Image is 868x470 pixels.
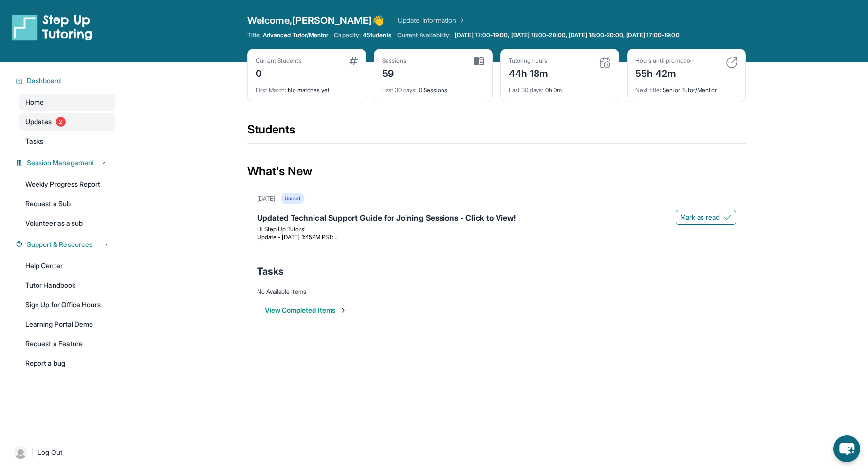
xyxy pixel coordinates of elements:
[256,57,302,65] div: Current Students
[56,117,66,127] span: 2
[27,158,94,168] span: Session Management
[257,288,736,296] div: No Available Items
[10,442,115,463] a: |Log Out
[398,16,466,25] a: Update Information
[680,212,720,222] span: Mark as read
[382,65,406,80] div: 59
[455,31,679,39] span: [DATE] 17:00-19:00, [DATE] 18:00-20:00, [DATE] 18:00-20:00, [DATE] 17:00-19:00
[382,80,484,94] div: 0 Sessions
[509,86,544,94] span: Last 30 days :
[14,446,27,459] img: user-img
[247,31,261,39] span: Title:
[247,122,746,143] div: Students
[257,226,306,233] span: Hi Step Up Tutors!
[397,31,451,39] span: Current Availability:
[349,57,358,65] img: card
[363,31,391,39] span: 4 Students
[19,335,115,353] a: Request a Feature
[256,80,358,94] div: No matches yet
[382,57,406,65] div: Sessions
[23,240,109,249] button: Support & Resources
[19,132,115,150] a: Tasks
[25,117,52,127] span: Updates
[25,136,43,146] span: Tasks
[247,150,746,193] div: What's New
[31,447,34,458] span: |
[19,113,115,131] a: Updates2
[833,435,860,462] button: chat-button
[19,277,115,294] a: Tutor Handbook
[456,16,466,25] img: Chevron Right
[19,214,115,232] a: Volunteer as a sub
[257,264,284,278] span: Tasks
[676,210,736,225] button: Mark as read
[724,213,732,221] img: Mark as read
[635,65,694,80] div: 55h 42m
[12,14,92,41] img: logo
[635,86,662,94] span: Next title :
[19,316,115,333] a: Learning Portal Demo
[27,240,92,249] span: Support & Resources
[265,305,347,315] button: View Completed Items
[635,57,694,65] div: Hours until promotion
[19,296,115,314] a: Sign Up for Office Hours
[474,57,484,66] img: card
[27,76,61,86] span: Dashboard
[257,195,275,203] div: [DATE]
[23,76,109,86] button: Dashboard
[599,57,611,69] img: card
[19,195,115,212] a: Request a Sub
[19,175,115,193] a: Weekly Progress Report
[257,233,338,241] span: Update - [DATE] 1:45PM PST:
[509,65,549,80] div: 44h 18m
[726,57,738,69] img: card
[19,355,115,372] a: Report a bug
[382,86,417,94] span: Last 30 days :
[281,193,304,204] div: Unread
[509,57,549,65] div: Tutoring hours
[635,80,738,94] div: Senior Tutor/Mentor
[256,65,302,80] div: 0
[25,97,44,107] span: Home
[263,31,328,39] span: Advanced Tutor/Mentor
[37,448,63,457] span: Log Out
[334,31,361,39] span: Capacity:
[257,212,736,226] div: Updated Technical Support Guide for Joining Sessions - Click to View!
[23,158,109,168] button: Session Management
[509,80,611,94] div: 0h 0m
[19,257,115,275] a: Help Center
[256,86,287,94] span: First Match :
[247,14,385,27] span: Welcome, [PERSON_NAME] 👋
[453,31,681,39] a: [DATE] 17:00-19:00, [DATE] 18:00-20:00, [DATE] 18:00-20:00, [DATE] 17:00-19:00
[19,94,115,111] a: Home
